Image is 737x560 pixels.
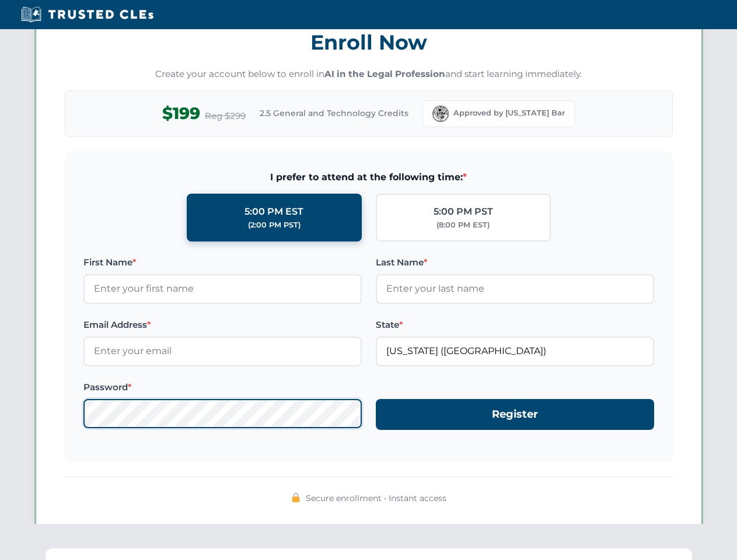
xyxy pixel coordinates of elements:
[65,68,673,81] p: Create your account below to enroll in and start learning immediately.
[83,380,362,394] label: Password
[83,274,362,303] input: Enter your first name
[65,24,673,61] h3: Enroll Now
[244,204,303,219] div: 5:00 PM EST
[376,337,654,366] input: Florida (FL)
[376,274,654,303] input: Enter your last name
[324,68,445,79] strong: AI in the Legal Profession
[376,399,654,430] button: Register
[18,6,157,23] img: Trusted CLEs
[83,318,362,332] label: Email Address
[83,170,654,185] span: I prefer to attend at the following time:
[453,107,565,119] span: Approved by [US_STATE] Bar
[376,318,654,332] label: State
[205,109,246,123] span: Reg $299
[436,219,490,231] div: (8:00 PM EST)
[432,106,449,122] img: Florida Bar
[306,492,446,505] span: Secure enrollment • Instant access
[162,100,200,127] span: $199
[291,493,301,502] img: 🔒
[248,219,301,231] div: (2:00 PM PST)
[83,256,362,269] label: First Name
[434,204,493,219] div: 5:00 PM PST
[83,337,362,366] input: Enter your email
[260,107,408,120] span: 2.5 General and Technology Credits
[376,256,654,269] label: Last Name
